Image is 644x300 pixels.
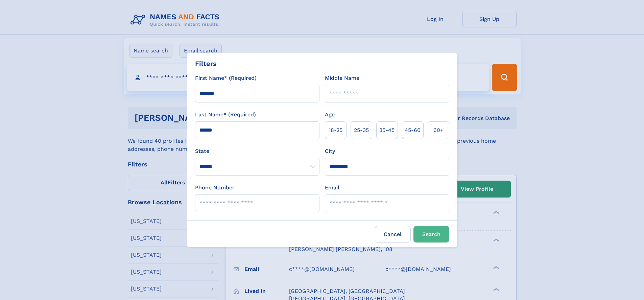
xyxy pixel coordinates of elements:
label: Middle Name [325,74,359,82]
span: 45‑60 [405,126,421,134]
label: City [325,147,335,155]
label: Age [325,111,335,119]
span: 25‑35 [354,126,369,134]
span: 18‑25 [329,126,342,134]
label: First Name* (Required) [195,74,257,82]
label: Last Name* (Required) [195,111,256,119]
div: Filters [195,59,217,69]
label: Cancel [375,226,411,243]
label: State [195,147,319,155]
span: 35‑45 [379,126,395,134]
label: Phone Number [195,184,235,192]
span: 60+ [433,126,444,134]
button: Search [413,226,449,243]
label: Email [325,184,339,192]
